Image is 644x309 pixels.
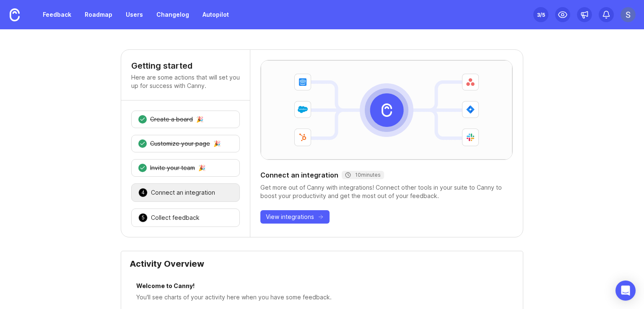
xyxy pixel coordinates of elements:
[10,8,20,21] img: Canny Home
[131,60,240,72] h4: Getting started
[150,115,193,124] div: Create a board
[121,7,148,22] a: Users
[138,213,148,222] div: 5
[136,293,508,302] div: You'll see charts of your activity here when you have some feedback.
[621,7,636,22] img: Stas Ityakin
[615,281,636,301] div: Open Intercom Messenger
[80,7,117,22] a: Roadmap
[38,7,76,22] a: Feedback
[213,141,221,147] div: 🎉
[151,188,215,197] div: Connect an integration
[198,165,205,171] div: 🎉
[345,172,381,178] div: 10 minutes
[197,7,234,22] a: Autopilot
[533,7,548,22] button: 3/5
[196,116,203,122] div: 🎉
[151,7,194,22] a: Changelog
[131,73,240,90] p: Here are some actions that will set you up for success with Canny.
[261,60,512,160] img: Canny integrates with a variety of tools including Salesforce, Intercom, Hubspot, Asana, and Github
[150,164,195,172] div: Invite your team
[136,281,508,293] div: Welcome to Canny!
[151,214,200,222] div: Collect feedback
[260,183,513,200] div: Get more out of Canny with integrations! Connect other tools in your suite to Canny to boost your...
[260,170,513,180] div: Connect an integration
[537,9,545,21] div: 3 /5
[138,188,148,197] div: 4
[150,139,210,148] div: Customize your page
[266,213,314,221] span: View integrations
[130,260,514,275] div: Activity Overview
[260,210,330,224] button: View integrations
